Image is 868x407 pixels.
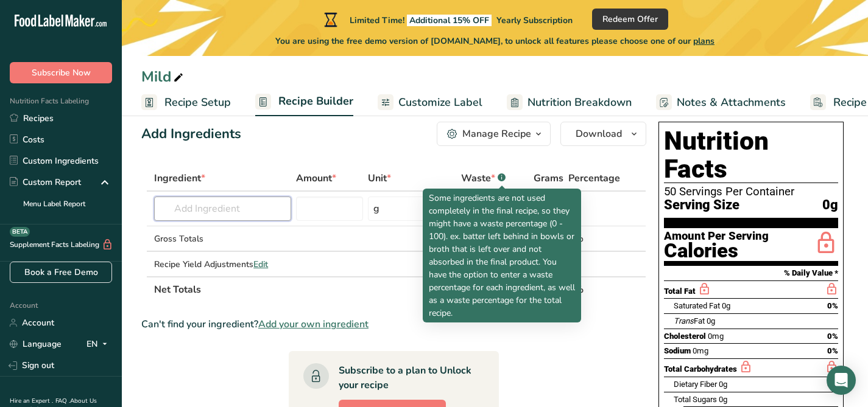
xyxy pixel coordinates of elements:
span: Total Carbohydrates [664,364,737,374]
div: Gross Totals [154,232,291,245]
h1: Nutrition Facts [664,127,838,183]
span: Unit [368,171,391,186]
span: Additional 15% OFF [407,15,492,26]
div: 50 Servings Per Container [664,186,838,198]
span: Total Sugars [674,395,717,404]
div: Amount Per Serving [664,231,769,242]
span: 0g [707,316,715,325]
span: Grams [534,171,563,186]
span: Serving Size [664,198,739,213]
span: Recipe Setup [164,94,231,111]
a: Language [10,333,62,355]
span: Subscribe Now [32,66,91,79]
div: Waste [461,171,506,186]
a: Nutrition Breakdown [507,89,632,116]
input: Add Ingredient [154,197,291,221]
div: Manage Recipe [462,127,531,141]
span: You are using the free demo version of [DOMAIN_NAME], to unlock all features please choose one of... [275,35,715,47]
div: BETA [10,227,30,237]
div: g [373,201,379,216]
i: Trans [674,316,694,325]
span: Sodium [664,346,691,355]
a: FAQ . [55,397,70,405]
span: 0g [719,380,727,389]
span: Percentage [568,171,620,186]
div: 0% [568,231,620,246]
p: Some ingredients are not used completely in the final recipe, so they might have a waste percenta... [429,192,575,319]
div: Calories [664,242,769,260]
th: 0% [566,276,623,302]
span: 0mg [708,332,724,341]
a: Book a Free Demo [10,262,112,283]
span: Redeem Offer [602,13,658,26]
button: Redeem Offer [592,9,668,30]
span: Recipe Builder [278,93,353,110]
span: Cholesterol [664,332,706,341]
a: Recipe Setup [141,89,231,116]
span: Total Fat [664,287,696,296]
span: 0g [719,395,727,404]
span: Edit [253,259,268,270]
span: Ingredient [154,171,205,186]
div: Open Intercom Messenger [827,366,856,395]
a: Notes & Attachments [656,89,786,116]
span: 0mg [693,346,708,355]
span: 0% [827,332,838,341]
span: 0% [827,346,838,355]
a: Hire an Expert . [10,397,53,405]
th: Net Totals [152,276,531,302]
div: Custom Report [10,176,81,189]
span: Notes & Attachments [677,94,786,111]
div: Recipe Yield Adjustments [154,258,291,271]
span: Yearly Subscription [496,15,573,26]
button: Download [560,122,646,146]
span: 0% [827,301,838,310]
section: % Daily Value * [664,266,838,280]
div: EN [86,337,112,352]
div: Can't find your ingredient? [141,317,646,332]
button: Subscribe Now [10,62,112,83]
span: Add your own ingredient [258,317,369,332]
span: Dietary Fiber [674,380,717,389]
div: Mild [141,66,186,88]
a: Recipe Builder [255,88,353,117]
span: Download [576,127,622,141]
span: Amount [296,171,336,186]
a: Customize Label [378,89,482,116]
div: Subscribe to a plan to Unlock your recipe [339,363,475,392]
div: Add Ingredients [141,124,241,144]
span: 0g [822,198,838,213]
span: Nutrition Breakdown [528,94,632,111]
span: plans [693,35,715,47]
button: Manage Recipe [437,122,551,146]
span: 0g [722,301,730,310]
span: Saturated Fat [674,301,720,310]
div: Limited Time! [322,12,573,27]
span: Customize Label [398,94,482,111]
span: Fat [674,316,705,325]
